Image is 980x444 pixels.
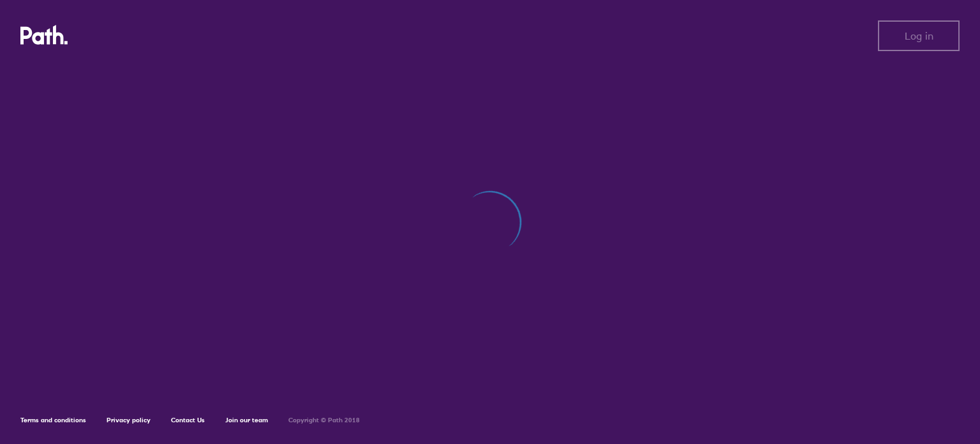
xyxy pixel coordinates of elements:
[20,416,86,424] a: Terms and conditions
[225,416,268,424] a: Join our team
[107,416,151,424] a: Privacy policy
[905,30,933,42] span: Log in
[878,20,960,51] button: Log in
[288,417,360,424] h6: Copyright © Path 2018
[171,416,205,424] a: Contact Us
